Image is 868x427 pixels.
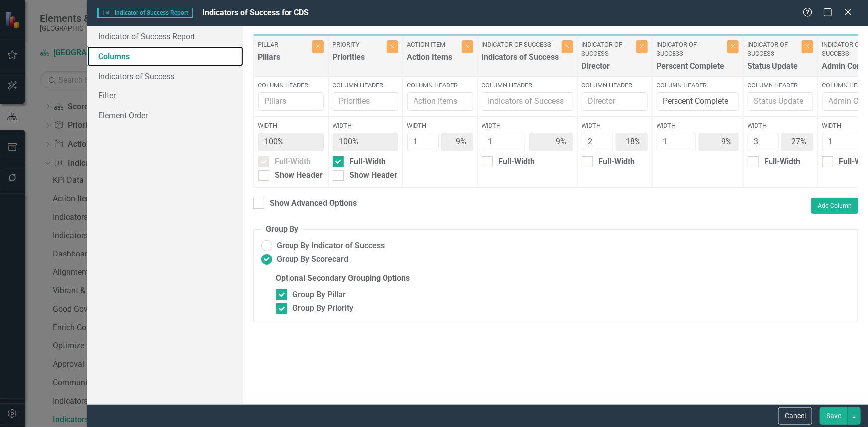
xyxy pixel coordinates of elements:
[748,121,813,130] label: Width
[482,40,559,49] label: Indicator of Success
[333,121,398,130] label: Width
[202,8,309,17] span: Indicators of Success for CDS
[582,61,634,77] div: Director
[38,59,89,65] div: Domain Overview
[582,40,634,59] label: Indicator of Success
[657,133,696,151] input: Column Width
[822,133,860,151] input: Column Width
[333,40,385,49] label: Priority
[820,407,848,425] button: Save
[482,52,559,68] div: Indicators of Success
[657,61,725,77] div: Perscent Complete
[657,40,725,59] label: Indicator of Success
[350,170,398,181] div: Show Header
[482,133,526,151] input: Column Width
[748,61,799,77] div: Status Update
[482,121,573,130] label: Width
[275,156,311,168] div: Full-Width
[293,303,354,314] div: Group By Priority
[16,16,24,24] img: logo_orange.svg
[582,92,648,111] input: Director
[99,58,107,66] img: tab_keywords_by_traffic_grey.svg
[87,66,243,86] a: Indicators of Success
[258,81,324,90] label: Column Header
[748,133,779,151] input: Column Width
[87,46,243,66] a: Columns
[87,85,243,105] a: Filter
[407,52,459,68] div: Action Items
[582,121,648,130] label: Width
[258,92,324,111] input: Pillars
[407,81,473,90] label: Column Header
[258,121,324,130] label: Width
[748,40,799,59] label: Indicator of Success
[277,254,349,265] span: Group By Scorecard
[407,40,459,49] label: Action Item
[293,289,346,301] div: Group By Pillar
[28,16,49,24] div: v 4.0.25
[110,59,168,65] div: Keywords by Traffic
[778,407,812,425] button: Cancel
[261,224,304,235] legend: Group By
[599,156,635,168] div: Full-Width
[26,26,109,34] div: Domain: [DOMAIN_NAME]
[333,92,398,111] input: Priorities
[350,156,386,168] div: Full-Width
[582,133,613,151] input: Column Width
[748,92,813,111] input: Status Update
[333,52,385,68] div: Priorities
[333,81,398,90] label: Column Header
[657,92,739,111] input: Series Status
[499,156,535,168] div: Full-Width
[407,133,439,151] input: Column Width
[748,81,813,90] label: Column Header
[275,170,323,181] div: Show Header
[27,58,35,66] img: tab_domain_overview_orange.svg
[16,26,24,34] img: website_grey.svg
[87,26,243,46] a: Indicator of Success Report
[407,121,473,130] label: Width
[87,105,243,125] a: Element Order
[407,92,473,111] input: Action Items
[258,52,310,68] div: Pillars
[765,156,801,168] div: Full-Width
[276,273,850,284] label: Optional Secondary Grouping Options
[582,81,648,90] label: Column Header
[277,240,385,252] span: Group By Indicator of Success
[482,81,573,90] label: Column Header
[97,8,193,18] span: Indicator of Success Report
[270,198,357,209] div: Show Advanced Options
[258,40,310,49] label: Pillar
[482,92,573,111] input: Indicators of Success
[811,198,858,214] button: Add Column
[657,121,739,130] label: Width
[657,81,739,90] label: Column Header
